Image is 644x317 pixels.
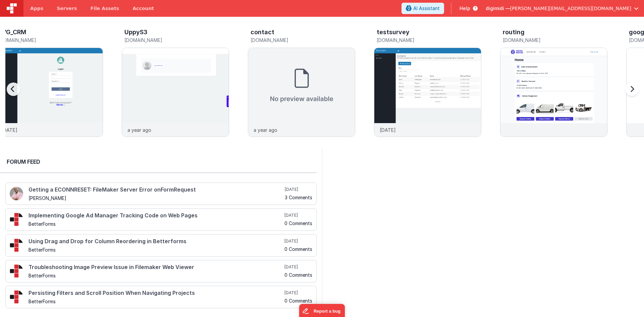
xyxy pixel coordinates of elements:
[29,239,283,245] h4: Using Drag and Drop for Column Reordering in Betterforms
[251,29,274,36] h3: contact
[91,5,119,12] span: File Assets
[377,29,410,36] h3: testsurvey
[10,239,23,252] img: 295_2.png
[284,298,312,303] h5: 0 Comments
[5,286,317,308] a: Persisting Filters and Scroll Position When Navigating Projects BetterForms [DATE] 0 Comments
[29,196,283,201] h5: [PERSON_NAME]
[510,5,631,12] span: [PERSON_NAME][EMAIL_ADDRESS][DOMAIN_NAME]
[285,195,312,200] h5: 3 Comments
[5,234,317,257] a: Using Drag and Drop for Column Reordering in Betterforms BetterForms [DATE] 0 Comments
[254,126,277,134] p: a year ago
[29,273,283,278] h5: BetterForms
[29,213,283,219] h4: Implementing Google Ad Manager Tracking Code on Web Pages
[10,187,23,200] img: 411_2.png
[486,5,639,12] button: digimidi — [PERSON_NAME][EMAIL_ADDRESS][DOMAIN_NAME]
[377,38,481,43] h5: [DOMAIN_NAME]
[251,38,355,43] h5: [DOMAIN_NAME]
[380,126,396,134] p: [DATE]
[503,38,607,43] h5: [DOMAIN_NAME]
[29,221,283,226] h5: BetterForms
[413,5,440,12] span: AI Assistant
[285,187,312,192] h5: [DATE]
[29,299,283,304] h5: BetterForms
[10,290,23,304] img: 295_2.png
[29,264,283,270] h4: Troubleshooting Image Preview Issue in Filemaker Web Viewer
[401,3,444,14] button: AI Assistant
[284,264,312,270] h5: [DATE]
[5,182,317,205] a: Getting a ECONNRESET: FileMaker Server Error onFormRequest [PERSON_NAME] [DATE] 3 Comments
[57,5,77,12] span: Servers
[29,290,283,296] h4: Persisting Filters and Scroll Position When Navigating Projects
[124,38,229,43] h5: [DOMAIN_NAME]
[7,158,310,166] h2: Forum Feed
[127,126,151,134] p: a year ago
[284,213,312,218] h5: [DATE]
[284,247,312,252] h5: 0 Comments
[10,264,23,278] img: 295_2.png
[5,208,317,231] a: Implementing Google Ad Manager Tracking Code on Web Pages BetterForms [DATE] 0 Comments
[284,239,312,244] h5: [DATE]
[460,5,470,12] span: Help
[124,29,147,36] h3: UppyS3
[29,187,283,193] h4: Getting a ECONNRESET: FileMaker Server Error onFormRequest
[284,221,312,226] h5: 0 Comments
[486,5,510,12] span: digimidi —
[30,5,43,12] span: Apps
[284,272,312,277] h5: 0 Comments
[29,247,283,252] h5: BetterForms
[503,29,525,36] h3: routing
[5,260,317,282] a: Troubleshooting Image Preview Issue in Filemaker Web Viewer BetterForms [DATE] 0 Comments
[10,213,23,226] img: 295_2.png
[284,290,312,296] h5: [DATE]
